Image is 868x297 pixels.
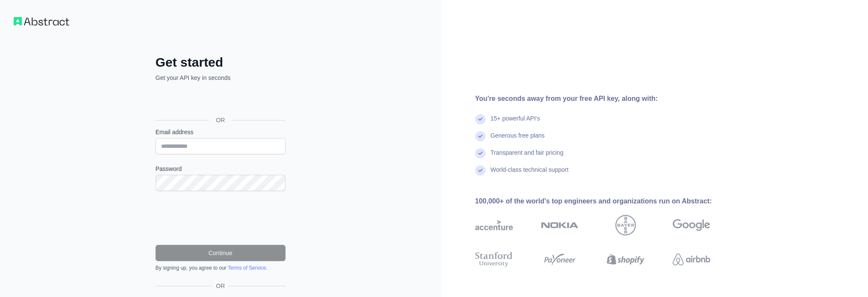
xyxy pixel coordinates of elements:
[209,116,232,124] span: OR
[491,148,564,165] div: Transparent and fair pricing
[673,215,710,235] img: google
[541,215,579,235] img: nokia
[14,17,69,26] img: Workflow
[475,131,485,141] img: check mark
[212,282,228,290] span: OR
[156,128,285,136] label: Email address
[475,148,485,159] img: check mark
[156,265,285,271] div: By signing up, you agree to our .
[541,250,579,269] img: payoneer
[156,245,285,261] button: Continue
[491,165,569,182] div: World-class technical support
[607,250,644,269] img: shopify
[156,201,285,235] iframe: reCAPTCHA
[475,94,738,104] div: You're seconds away from your free API key, along with:
[475,196,738,206] div: 100,000+ of the world's top engineers and organizations run on Abstract:
[475,250,513,269] img: stanford university
[615,215,636,235] img: bayer
[475,165,485,176] img: check mark
[475,114,485,124] img: check mark
[228,265,266,271] a: Terms of Service
[475,215,513,235] img: accenture
[491,131,545,148] div: Generous free plans
[491,114,540,131] div: 15+ powerful API's
[156,55,285,70] h2: Get started
[156,165,285,173] label: Password
[156,74,285,82] p: Get your API key in seconds
[673,250,710,269] img: airbnb
[151,91,288,110] iframe: Botão "Fazer login com o Google"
